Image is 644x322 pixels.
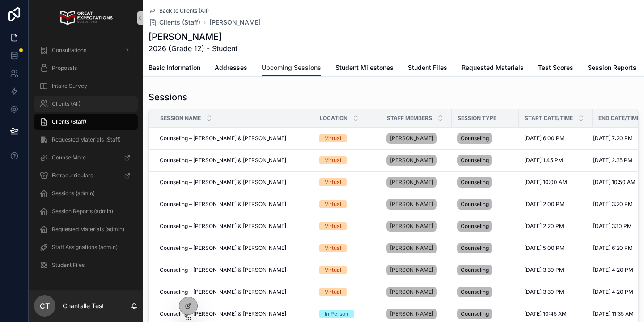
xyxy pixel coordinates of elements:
span: [DATE] 3:20 PM [593,201,633,208]
span: Clients (Staff) [52,118,86,125]
span: [DATE] 6:00 PM [524,135,564,142]
span: Counseling – [PERSON_NAME] & [PERSON_NAME] [160,179,286,186]
span: [PERSON_NAME] [390,223,433,230]
span: [PERSON_NAME] [209,18,261,27]
span: Counseling – [PERSON_NAME] & [PERSON_NAME] [160,157,286,164]
span: Session Name [160,115,201,122]
a: Sessions (admin) [34,185,138,202]
a: Extracurriculars [34,167,138,184]
span: Session Type [458,115,496,122]
span: [DATE] 4:20 PM [593,266,633,274]
img: App logo [59,11,112,25]
span: Session Reports [588,63,636,72]
a: [PERSON_NAME] [386,133,437,144]
span: [PERSON_NAME] [390,266,433,274]
span: Student Files [408,63,447,72]
span: [PERSON_NAME] [390,157,433,164]
a: Basic Information [148,60,200,77]
span: Student Files [52,262,85,269]
span: 2026 (Grade 12) - Student [148,43,237,54]
span: Counseling – [PERSON_NAME] & [PERSON_NAME] [160,223,286,230]
span: [DATE] 7:20 PM [593,135,633,142]
span: Back to Clients (All) [159,7,209,14]
span: Clients (Staff) [159,18,200,27]
span: [PERSON_NAME] [390,201,433,208]
span: Sessions (admin) [52,190,95,197]
span: Counseling [461,245,489,252]
a: Student Files [408,60,447,77]
a: Consultations [34,42,138,58]
a: Test Scores [538,60,573,77]
span: Counseling – [PERSON_NAME] & [PERSON_NAME] [160,310,286,318]
div: Virtual [325,178,341,186]
p: Chantalle Test [63,301,104,310]
span: [PERSON_NAME] [390,135,433,142]
a: Student Milestones [335,60,394,77]
span: Requested Materials (Staff) [52,136,121,143]
span: Requested Materials (admin) [52,226,124,233]
span: Addresses [215,63,247,72]
a: Addresses [215,60,247,77]
a: Session Reports [588,60,636,77]
span: [PERSON_NAME] [390,245,433,252]
span: Counseling [461,135,489,142]
span: [DATE] 10:50 AM [593,179,636,186]
a: [PERSON_NAME] [386,243,437,253]
a: [PERSON_NAME] [386,177,437,188]
span: Counseling [461,310,489,318]
span: Staff Assignations (admin) [52,244,118,251]
a: Requested Materials [462,60,524,77]
a: Intake Survey [34,78,138,94]
a: Staff Assignations (admin) [34,239,138,255]
span: [DATE] 2:00 PM [524,201,564,208]
span: [DATE] 6:20 PM [593,245,633,252]
span: Consultations [52,47,86,54]
a: Requested Materials (admin) [34,221,138,237]
h1: [PERSON_NAME] [148,30,237,43]
h1: Sessions [148,91,187,103]
div: Virtual [325,200,341,208]
a: [PERSON_NAME] [386,155,437,166]
span: [PERSON_NAME] [390,310,433,318]
a: [PERSON_NAME] [386,199,437,210]
span: Counseling – [PERSON_NAME] & [PERSON_NAME] [160,288,286,296]
span: CT [40,301,50,311]
div: In Person [325,310,348,318]
span: Staff Members [387,115,432,122]
a: [PERSON_NAME] [386,265,437,275]
span: End Date/Time [598,115,640,122]
a: Clients (All) [34,96,138,112]
div: Virtual [325,222,341,230]
a: Session Reports (admin) [34,203,138,219]
span: [DATE] 10:00 AM [524,179,567,186]
span: Test Scores [538,63,573,72]
span: [DATE] 3:30 PM [524,266,564,274]
span: Proposals [52,64,77,72]
span: [DATE] 2:20 PM [524,223,564,230]
span: [DATE] 3:10 PM [593,223,632,230]
span: Location [320,115,347,122]
span: [DATE] 5:00 PM [524,245,564,252]
div: Virtual [325,266,341,274]
span: [PERSON_NAME] [390,179,433,186]
span: [DATE] 3:30 PM [524,288,564,296]
a: CounselMore [34,150,138,166]
span: Counseling [461,179,489,186]
span: Counseling – [PERSON_NAME] & [PERSON_NAME] [160,135,286,142]
span: Counseling [461,223,489,230]
span: Counseling [461,266,489,274]
div: Virtual [325,156,341,164]
span: [DATE] 10:45 AM [524,310,567,318]
span: [PERSON_NAME] [390,288,433,296]
span: Intake Survey [52,82,87,90]
a: [PERSON_NAME] [386,287,437,297]
span: Start Date/Time [525,115,573,122]
span: CounselMore [52,154,86,161]
span: Counseling [461,157,489,164]
span: Counseling – [PERSON_NAME] & [PERSON_NAME] [160,245,286,252]
span: [DATE] 11:35 AM [593,310,634,318]
span: Student Milestones [335,63,394,72]
a: Requested Materials (Staff) [34,132,138,148]
span: Session Reports (admin) [52,208,113,215]
span: [DATE] 4:20 PM [593,288,633,296]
